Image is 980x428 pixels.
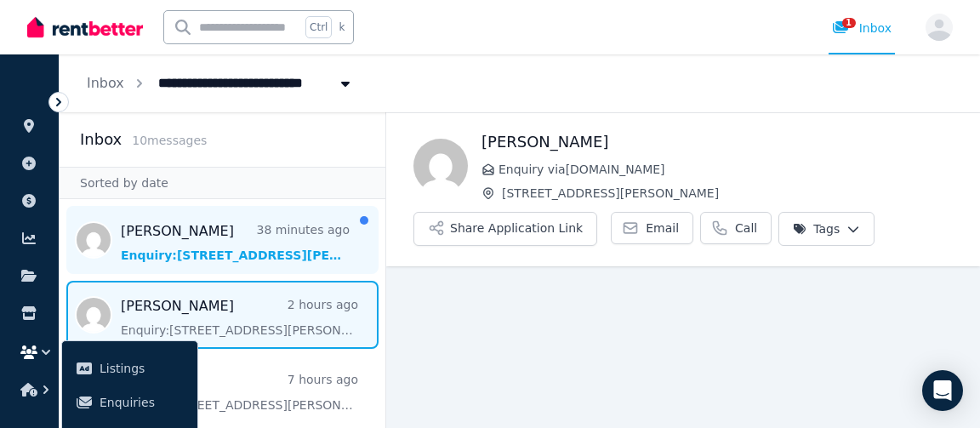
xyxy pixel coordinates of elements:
[481,130,953,154] h1: [PERSON_NAME]
[413,212,597,246] button: Share Application Link
[646,220,679,237] span: Email
[121,221,350,264] a: [PERSON_NAME]38 minutes agoEnquiry:[STREET_ADDRESS][PERSON_NAME].
[87,75,124,91] a: Inbox
[499,161,953,178] span: Enquiry via [DOMAIN_NAME]
[502,185,953,202] span: [STREET_ADDRESS][PERSON_NAME]
[778,212,875,246] button: Tags
[832,20,892,37] div: Inbox
[413,139,468,193] img: Ramana kapaka
[69,385,191,419] a: Enquiries
[611,212,693,244] a: Email
[121,296,358,339] a: [PERSON_NAME]2 hours agoEnquiry:[STREET_ADDRESS][PERSON_NAME].
[735,220,757,237] span: Call
[69,351,191,385] a: Listings
[121,371,358,414] a: jisun7 hours agoEnquiry:[STREET_ADDRESS][PERSON_NAME].
[100,392,184,413] span: Enquiries
[842,18,856,28] span: 1
[27,14,143,40] img: RentBetter
[305,16,332,38] span: Ctrl
[700,212,772,244] a: Call
[80,128,122,151] h2: Inbox
[60,167,385,199] div: Sorted by date
[922,370,963,411] div: Open Intercom Messenger
[60,54,381,112] nav: Breadcrumb
[100,358,184,379] span: Listings
[132,134,207,147] span: 10 message s
[339,20,345,34] span: k
[793,220,840,237] span: Tags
